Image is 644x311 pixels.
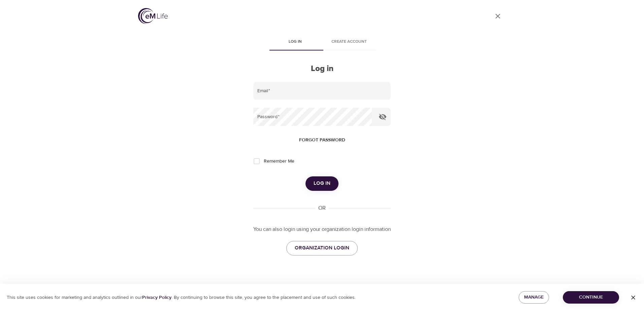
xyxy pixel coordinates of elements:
[299,136,345,144] span: Forgot password
[316,204,328,212] div: OR
[142,295,171,301] a: Privacy Policy
[326,38,372,45] span: Create account
[286,241,358,255] a: ORGANIZATION LOGIN
[253,226,391,233] p: You can also login using your organization login information
[264,158,294,165] span: Remember Me
[524,293,544,302] span: Manage
[490,8,506,24] a: close
[295,244,349,252] span: ORGANIZATION LOGIN
[568,293,614,302] span: Continue
[138,8,168,24] img: logo
[305,176,339,191] button: Log in
[296,134,348,146] button: Forgot password
[563,291,619,304] button: Continue
[314,179,330,188] span: Log in
[253,64,391,74] h2: Log in
[253,34,391,50] div: disabled tabs example
[519,291,549,304] button: Manage
[272,38,318,45] span: Log in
